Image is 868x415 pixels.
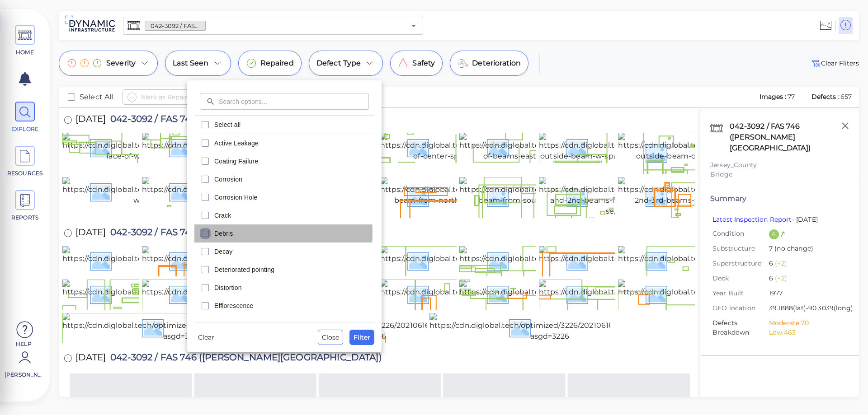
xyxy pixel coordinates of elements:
span: Decay [214,247,369,256]
div: Decay [194,242,374,261]
button: Close [318,330,343,345]
button: Clear [194,330,218,345]
div: Corrosion Hole [194,188,374,206]
span: Corrosion [214,175,369,184]
div: Distortion [194,279,374,297]
div: Efflorescence [194,297,374,315]
iframe: Chat [830,374,861,408]
span: Clear [198,332,214,343]
span: Close [322,332,339,343]
span: Active Leakage [214,139,369,148]
span: Distortion [214,283,369,292]
div: Select all [194,116,374,134]
div: Crack [194,206,374,224]
span: Efflorescence [214,301,369,310]
span: Select all [214,120,369,129]
span: Deteriorated pointing [214,265,369,274]
div: Active Leakage [194,134,374,152]
input: Search options... [219,93,369,110]
span: Crack [214,211,369,220]
span: Debris [214,229,369,238]
div: Corrosion [194,170,374,188]
div: Coating Failure [194,152,374,170]
button: Filter [349,330,374,345]
div: Deteriorated pointing [194,261,374,279]
span: Filter [354,332,370,343]
span: Corrosion Hole [214,193,369,202]
div: Debris [194,224,374,242]
span: Coating Failure [214,157,369,166]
